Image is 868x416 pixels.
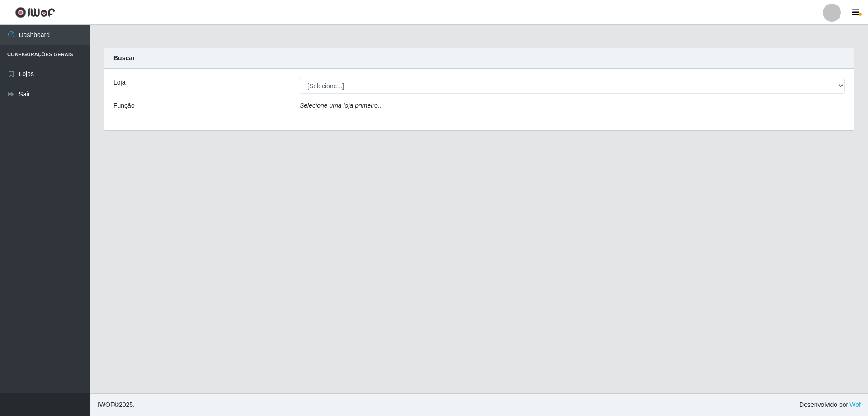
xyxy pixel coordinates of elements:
strong: Buscar [113,54,135,62]
i: Selecione uma loja primeiro... [300,102,383,109]
label: Função [113,101,135,110]
span: © 2025 . [98,400,135,410]
label: Loja [113,78,125,87]
span: Desenvolvido por [799,400,861,410]
span: IWOF [98,401,114,408]
a: iWof [848,401,861,408]
img: CoreUI Logo [15,7,55,18]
